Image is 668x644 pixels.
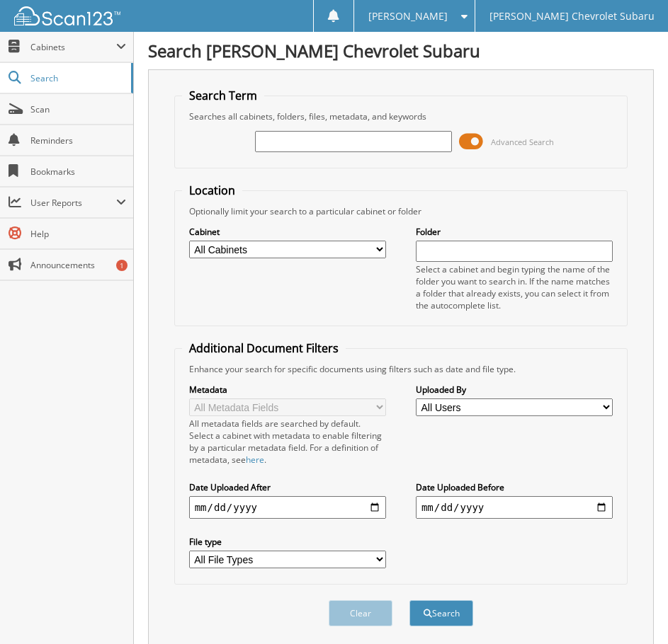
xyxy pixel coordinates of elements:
[189,496,386,519] input: start
[182,363,621,375] div: Enhance your search for specific documents using filters such as date and file type.
[246,454,264,466] a: here
[30,103,126,115] span: Scan
[30,197,116,209] span: User Reports
[14,6,120,25] img: scan123-logo-white.svg
[416,226,613,238] label: Folder
[409,600,473,626] button: Search
[30,41,116,53] span: Cabinets
[182,205,621,217] div: Optionally limit your search to a particular cabinet or folder
[416,384,613,396] label: Uploaded By
[189,226,386,238] label: Cabinet
[30,228,126,240] span: Help
[148,39,654,62] h1: Search [PERSON_NAME] Chevrolet Subaru
[30,72,124,84] span: Search
[182,340,346,356] legend: Additional Document Filters
[116,260,128,271] div: 1
[329,600,392,626] button: Clear
[189,418,386,466] div: All metadata fields are searched by default. Select a cabinet with metadata to enable filtering b...
[30,259,126,271] span: Announcements
[489,12,655,21] span: [PERSON_NAME] Chevrolet Subaru
[189,384,386,396] label: Metadata
[30,134,126,146] span: Reminders
[189,481,386,493] label: Date Uploaded After
[368,12,448,21] span: [PERSON_NAME]
[182,88,264,103] legend: Search Term
[416,263,613,311] div: Select a cabinet and begin typing the name of the folder you want to search in. If the name match...
[182,110,621,122] div: Searches all cabinets, folders, files, metadata, and keywords
[491,137,554,147] span: Advanced Search
[416,496,613,519] input: end
[189,536,386,548] label: File type
[182,183,242,198] legend: Location
[30,166,126,178] span: Bookmarks
[416,481,613,493] label: Date Uploaded Before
